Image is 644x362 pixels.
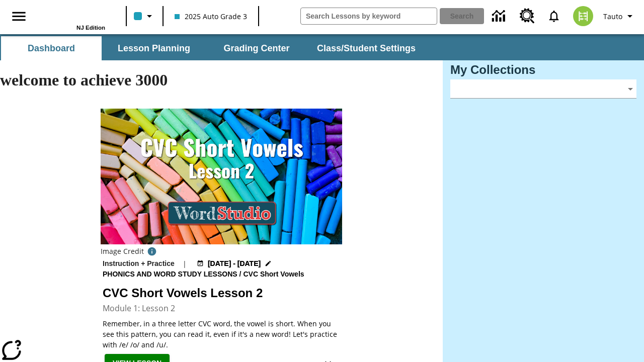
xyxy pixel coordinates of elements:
[599,7,640,25] button: Profile/Settings
[301,8,437,24] input: search field
[195,258,274,269] button: Aug 18 - Aug 18 Choose Dates
[573,6,593,26] img: avatar image
[103,318,340,350] p: Remember, in a three letter CVC word, the vowel is short. When you see this pattern, you can read...
[40,5,105,25] a: Home
[76,25,105,31] span: NJ Edition
[206,36,307,60] button: Grading Center
[144,244,160,258] button: Image credit: TOXIC CAT/Shutterstock
[101,109,342,244] img: CVC Short Vowels Lesson 2.
[40,4,105,31] div: Home
[239,270,242,278] span: /
[450,63,636,77] h3: My Collections
[309,36,424,60] button: Class/Student Settings
[103,302,340,314] h3: Module 1: Lesson 2
[103,258,175,269] p: Instruction + Practice
[104,36,204,60] button: Lesson Planning
[603,11,622,22] span: Tauto
[130,7,159,25] button: Class color is light blue. Change class color
[514,3,541,30] a: Resource Center, Will open in new tab
[103,269,239,280] span: Phonics and Word Study Lessons
[101,246,144,256] p: Image Credit
[103,284,340,302] h2: CVC Short Vowels Lesson 2
[1,36,102,60] button: Dashboard
[567,3,599,29] button: Select a new avatar
[183,258,187,269] span: |
[4,2,34,31] button: Open side menu
[208,258,261,269] span: [DATE] - [DATE]
[175,11,247,22] span: 2025 Auto Grade 3
[541,3,567,29] a: Notifications
[243,269,306,280] span: CVC Short Vowels
[486,3,514,30] a: Data Center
